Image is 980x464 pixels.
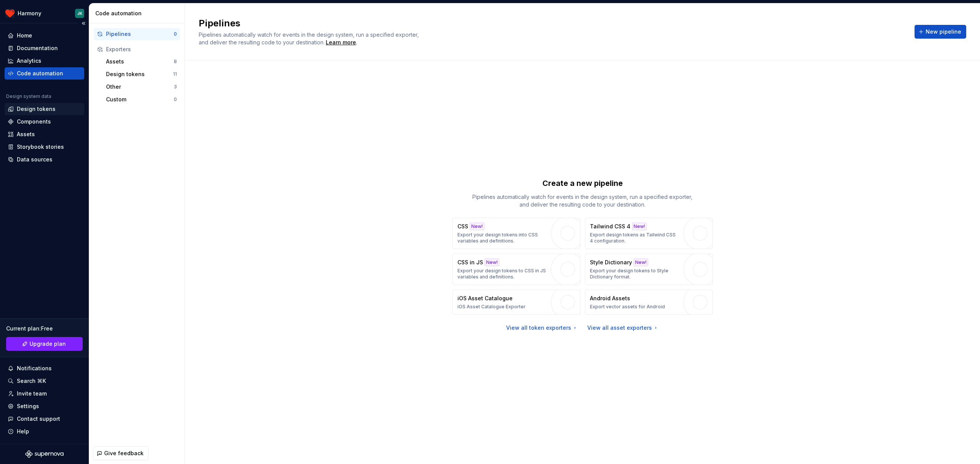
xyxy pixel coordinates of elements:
div: JK [77,10,82,16]
button: Help [5,425,84,438]
button: Android AssetsExport vector assets for Android [585,290,713,315]
button: Notifications [5,362,84,374]
a: Code automation [5,67,84,80]
a: Home [5,29,84,42]
div: Settings [17,402,39,410]
button: Collapse sidebar [78,18,89,29]
div: 0 [174,96,177,103]
img: 41dd58b4-cf0d-4748-b605-c484c7e167c9.png [5,9,15,18]
div: Code automation [95,10,181,17]
div: New! [470,223,484,230]
p: Tailwind CSS 4 [590,223,630,230]
a: View all asset exporters [587,324,659,332]
a: Upgrade plan [6,337,83,351]
button: CSSNew!Export your design tokens into CSS variables and definitions. [452,218,580,249]
svg: Supernova Logo [25,450,64,458]
p: Export your design tokens to Style Dictionary format. [590,268,679,280]
p: Export your design tokens to CSS in JS variables and definitions. [457,268,547,280]
a: Settings [5,400,84,412]
button: Custom0 [103,93,180,106]
a: Analytics [5,55,84,67]
span: . [325,40,357,46]
div: Storybook stories [17,143,64,151]
button: Other3 [103,81,180,93]
button: Give feedback [93,446,149,460]
div: Data sources [17,156,52,163]
button: Design tokens11 [103,68,180,80]
p: iOS Asset Catalogue Exporter [457,304,526,310]
a: Data sources [5,153,84,166]
a: Storybook stories [5,141,84,153]
div: Assets [106,58,174,65]
div: Custom [106,96,174,103]
p: Style Dictionary [590,259,632,266]
div: Components [17,118,51,125]
a: Design tokens [5,103,84,115]
h2: Pipelines [199,17,905,29]
div: Search ⌘K [17,377,46,385]
p: iOS Asset Catalogue [457,295,513,302]
span: Pipelines automatically watch for events in the design system, run a specified exporter, and deli... [199,31,420,46]
div: Exporters [106,46,177,53]
div: Invite team [17,390,47,397]
button: Contact support [5,413,84,425]
div: Help [17,428,29,435]
p: Export design tokens as Tailwind CSS 4 configuration. [590,232,679,244]
div: 3 [174,84,177,90]
button: iOS Asset CatalogueiOS Asset Catalogue Exporter [452,290,580,315]
span: Give feedback [104,449,144,457]
button: New pipeline [915,25,966,39]
p: Create a new pipeline [542,178,623,189]
a: View all token exporters [506,324,578,332]
button: Style DictionaryNew!Export your design tokens to Style Dictionary format. [585,254,713,285]
div: Analytics [17,57,41,65]
div: Design tokens [17,105,56,113]
p: Export vector assets for Android [590,304,665,310]
button: Tailwind CSS 4New!Export design tokens as Tailwind CSS 4 configuration. [585,218,713,249]
p: Android Assets [590,295,630,302]
p: CSS [457,223,468,230]
div: New! [634,259,648,266]
a: Invite team [5,387,84,400]
div: Design system data [6,93,51,99]
button: Assets8 [103,55,180,68]
a: Components [5,116,84,128]
span: New pipeline [926,28,961,36]
div: 0 [174,31,177,37]
div: Notifications [17,365,52,372]
a: Documentation [5,42,84,54]
div: Current plan : Free [6,325,83,332]
a: Learn more [326,39,356,46]
div: Code automation [17,70,63,77]
button: Pipelines0 [94,28,180,40]
div: 11 [173,71,177,77]
div: Pipelines [106,30,174,38]
a: Assets [5,128,84,140]
div: New! [632,223,647,230]
div: Documentation [17,44,58,52]
div: Assets [17,130,35,138]
p: Pipelines automatically watch for events in the design system, run a specified exporter, and deli... [468,193,697,208]
p: Export your design tokens into CSS variables and definitions. [457,232,547,244]
button: Search ⌘K [5,375,84,387]
div: Design tokens [106,70,173,78]
div: 8 [174,59,177,65]
div: Other [106,83,174,91]
span: Upgrade plan [29,340,66,348]
div: Contact support [17,415,60,423]
div: New! [485,259,499,266]
div: Home [17,32,32,39]
button: CSS in JSNew!Export your design tokens to CSS in JS variables and definitions. [452,254,580,285]
button: HarmonyJK [2,5,87,21]
div: Harmony [18,10,41,17]
p: CSS in JS [457,259,483,266]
